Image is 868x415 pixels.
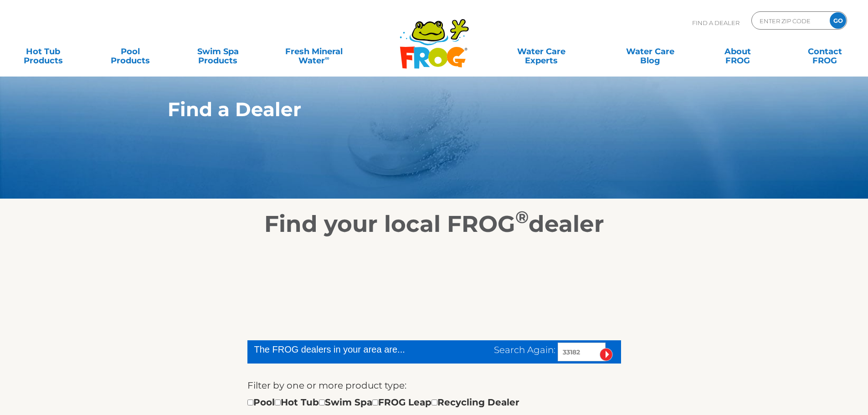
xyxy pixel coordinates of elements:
[494,344,555,355] span: Search Again:
[759,14,820,27] input: Zip Code Form
[791,42,859,61] a: ContactFROG
[247,395,519,410] div: Pool Hot Tub Swim Spa FROG Leap Recycling Dealer
[184,42,252,61] a: Swim SpaProducts
[486,42,596,61] a: Water CareExperts
[271,42,356,61] a: Fresh MineralWater∞
[97,42,164,61] a: PoolProducts
[515,207,529,227] sup: ®
[254,343,438,356] div: The FROG dealers in your area are...
[692,11,740,34] p: Find A Dealer
[704,42,771,61] a: AboutFROG
[600,348,613,361] input: Submit
[247,378,406,393] label: Filter by one or more product type:
[325,54,329,61] sup: ∞
[168,98,658,120] h1: Find a Dealer
[616,42,684,61] a: Water CareBlog
[9,42,77,61] a: Hot TubProducts
[154,210,714,238] h2: Find your local FROG dealer
[830,12,846,29] input: GO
